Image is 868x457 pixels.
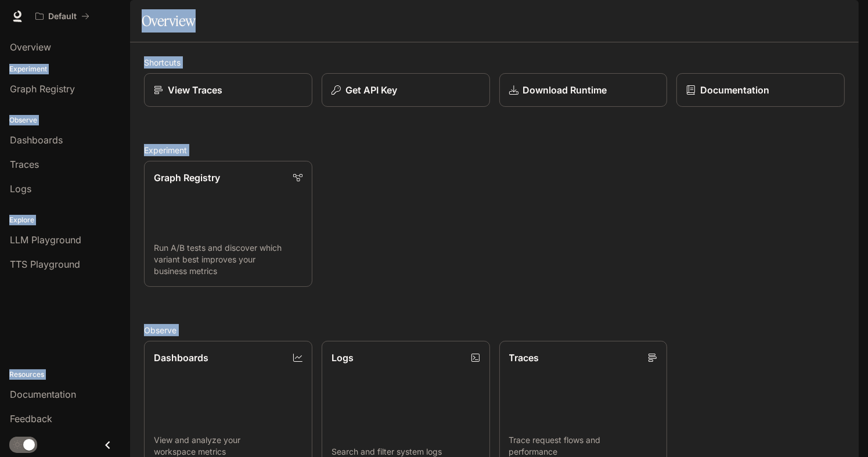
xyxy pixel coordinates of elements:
[30,5,95,28] button: All workspaces
[144,161,312,287] a: Graph RegistryRun A/B tests and discover which variant best improves your business metrics
[676,73,845,107] a: Documentation
[154,171,220,185] p: Graph Registry
[523,83,607,97] p: Download Runtime
[144,324,845,336] h2: Observe
[509,351,539,365] p: Traces
[144,144,845,156] h2: Experiment
[144,73,312,107] a: View Traces
[499,73,668,107] a: Download Runtime
[48,12,77,21] p: Default
[345,83,397,97] p: Get API Key
[332,351,354,365] p: Logs
[168,83,222,97] p: View Traces
[142,9,196,33] h1: Overview
[322,73,490,107] button: Get API Key
[700,83,769,97] p: Documentation
[154,351,208,365] p: Dashboards
[144,56,845,69] h2: Shortcuts
[154,242,302,277] p: Run A/B tests and discover which variant best improves your business metrics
